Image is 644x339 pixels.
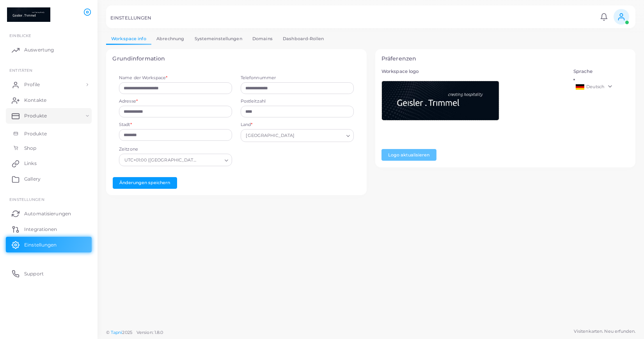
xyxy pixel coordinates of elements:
[24,97,46,104] span: Kontakte
[6,42,92,58] a: Auswertung
[6,77,92,92] a: Profile
[296,131,343,140] input: Search for option
[576,84,584,90] img: de
[110,15,151,21] h5: EINSTELLUNGEN
[113,177,177,189] button: Änderungen speichern
[573,69,629,74] h5: Sprache
[24,130,47,137] span: Produkte
[241,129,354,142] div: Search for option
[573,82,629,92] a: Deutsch
[241,122,253,128] label: Land
[24,112,47,119] span: Produkte
[119,146,138,153] label: Zeitzone
[24,160,37,167] span: Links
[200,156,222,164] input: Search for option
[6,266,92,281] a: Support
[241,98,354,105] label: Postleitzahl
[381,149,436,161] button: Logo aktualisieren
[381,55,629,62] h4: Präferenzen
[6,141,92,156] a: Shop
[24,46,54,53] span: Auswertung
[278,33,329,44] a: Dashboard-Rollen
[6,108,92,124] a: Produkte
[6,92,92,108] a: Kontakte
[6,237,92,252] a: Einstellungen
[119,122,132,128] label: Stadt
[6,206,92,221] a: Automatisierungen
[137,330,163,335] span: Version: 1.8.0
[106,33,151,44] a: Workspace info
[247,33,278,44] a: Domains
[24,210,71,217] span: Automatisierungen
[24,241,57,248] span: Einstellungen
[6,156,92,171] a: Links
[7,7,50,22] img: logo
[24,81,40,88] span: Profile
[119,98,138,105] label: Adresse
[24,270,44,277] span: Support
[6,126,92,141] a: Produkte
[241,75,354,81] label: Telefonnummer
[9,68,32,73] span: ENTITÄTEN
[119,75,167,81] label: Name der Workspace
[111,330,122,335] a: Tapni
[151,33,189,44] a: Abrechnung
[245,132,296,140] span: [GEOGRAPHIC_DATA]
[574,328,635,335] span: Visitenkarten. Neu erfunden.
[586,84,604,89] span: Deutsch
[381,69,565,74] h5: Workspace logo
[9,197,44,202] span: Einstellungen
[189,33,247,44] a: Systemeinstellungen
[24,176,41,183] span: Gallery
[24,145,36,152] span: Shop
[9,33,31,38] span: EINBLICKE
[106,329,163,336] span: ©
[6,171,92,187] a: Gallery
[119,154,232,166] div: Search for option
[124,156,199,164] span: UTC+01:00 ([GEOGRAPHIC_DATA], [GEOGRAPHIC_DATA], [GEOGRAPHIC_DATA], [GEOGRAPHIC_DATA], War...
[24,226,57,233] span: Integrationen
[113,55,360,62] h4: Grundinformation
[6,221,92,237] a: Integrationen
[122,329,132,336] span: 2025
